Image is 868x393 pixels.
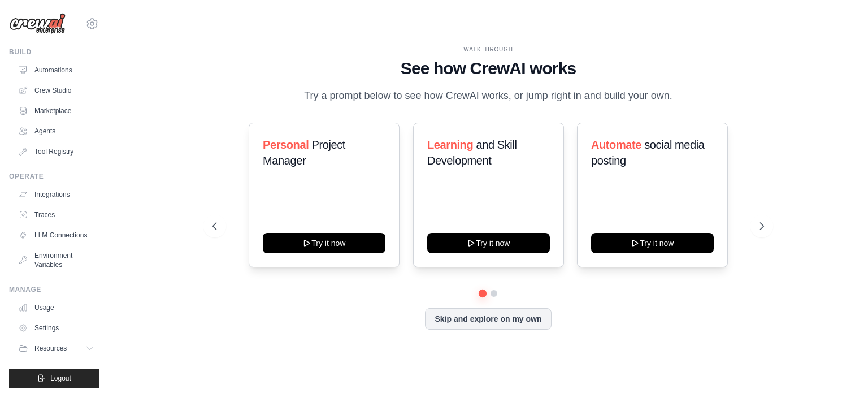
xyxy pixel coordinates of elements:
[427,139,473,151] span: Learning
[591,139,705,167] span: social media posting
[591,139,641,151] span: Automate
[9,285,99,294] div: Manage
[263,139,309,151] span: Personal
[425,308,551,330] button: Skip and explore on my own
[14,122,99,140] a: Agents
[9,13,66,34] img: Logo
[212,58,764,79] h1: See how CrewAI works
[427,233,550,253] button: Try it now
[212,45,764,54] div: WALKTHROUGH
[34,344,67,353] span: Resources
[14,61,99,79] a: Automations
[14,247,99,274] a: Environment Variables
[298,88,678,104] p: Try a prompt below to see how CrewAI works, or jump right in and build your own.
[591,233,714,253] button: Try it now
[14,206,99,224] a: Traces
[9,369,99,388] button: Logout
[9,47,99,57] div: Build
[14,299,99,317] a: Usage
[14,81,99,100] a: Crew Studio
[14,319,99,337] a: Settings
[14,102,99,120] a: Marketplace
[427,139,517,167] span: and Skill Development
[14,226,99,244] a: LLM Connections
[263,233,385,253] button: Try it now
[14,339,99,357] button: Resources
[9,172,99,181] div: Operate
[263,139,345,167] span: Project Manager
[14,142,99,161] a: Tool Registry
[14,185,99,204] a: Integrations
[50,374,71,383] span: Logout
